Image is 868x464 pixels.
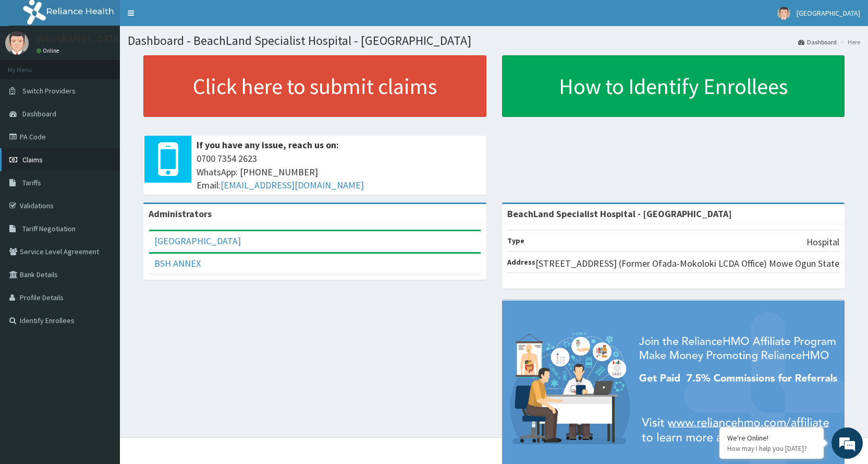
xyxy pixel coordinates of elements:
[806,235,839,249] p: Hospital
[502,55,845,117] a: How to Identify Enrollees
[22,178,41,187] span: Tariffs
[36,47,62,54] a: Online
[507,257,535,267] b: Address
[838,38,860,46] li: Here
[5,31,29,55] img: User Image
[143,55,486,117] a: Click here to submit claims
[221,179,364,191] a: [EMAIL_ADDRESS][DOMAIN_NAME]
[36,34,123,43] p: [GEOGRAPHIC_DATA]
[777,7,790,20] img: User Image
[154,235,241,247] a: [GEOGRAPHIC_DATA]
[535,257,839,270] p: [STREET_ADDRESS] (Former Ofada-Mokoloki LCDA Office) Mowe Ogun State
[727,444,816,453] p: How may I help you today?
[22,155,43,164] span: Claims
[22,109,56,118] span: Dashboard
[797,8,860,18] span: [GEOGRAPHIC_DATA]
[507,236,524,245] b: Type
[727,433,816,443] div: We're Online!
[149,208,212,220] b: Administrators
[197,139,339,151] b: If you have any issue, reach us on:
[197,152,481,192] span: 0700 7354 2623 WhatsApp: [PHONE_NUMBER] Email:
[22,86,76,96] span: Switch Providers
[507,208,732,220] strong: BeachLand Specialist Hospital - [GEOGRAPHIC_DATA]
[22,224,76,233] span: Tariff Negotiation
[128,34,860,47] h1: Dashboard - BeachLand Specialist Hospital - [GEOGRAPHIC_DATA]
[798,38,837,46] a: Dashboard
[154,257,201,269] a: BSH ANNEX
